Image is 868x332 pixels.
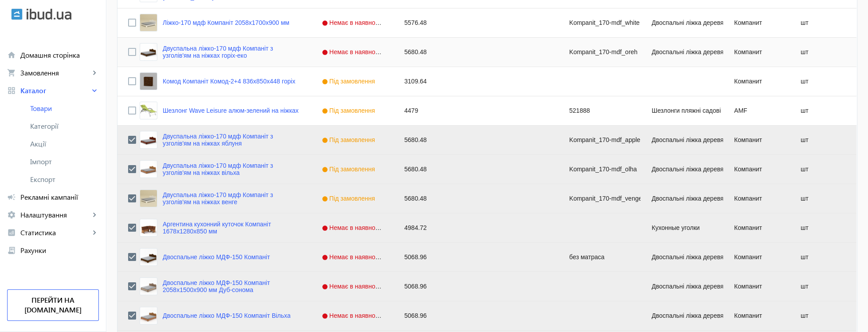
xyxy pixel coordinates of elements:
div: шт [790,301,856,330]
div: 5068.96 [394,243,476,272]
div: Press SPACE to deselect this row. [117,184,856,213]
div: шт [790,155,856,184]
div: Press SPACE to deselect this row. [117,126,856,155]
div: Kompanit_170-mdf_venge [559,184,641,213]
span: Під замовлення [322,78,377,85]
mat-icon: receipt_long [7,246,16,255]
div: Press SPACE to deselect this row. [117,243,856,272]
div: Компанит [723,243,790,272]
mat-icon: grid_view [7,86,16,95]
div: шт [790,96,856,125]
div: Компанит [723,272,790,301]
span: Під замовлення [322,136,377,143]
div: 5576.48 [394,8,476,37]
a: Комод Компаніт Комод-2+4 836x850x448 горіх [163,78,295,85]
a: Ліжко-170 мдф Компаніт 2058х1700х900 мм [163,19,289,26]
div: Kompanit_170-mdf_apple [559,126,641,154]
span: Імпорт [30,157,99,166]
div: Компанит [723,38,790,67]
div: 5680.48 [394,155,476,184]
div: Press SPACE to select this row. [117,8,856,38]
div: шт [790,243,856,272]
a: Двоспальне ліжко МДФ-150 Компаніт 2058х1500х900 мм Дуб-сонома [163,279,301,293]
div: 4984.72 [394,213,476,242]
span: Замовлення [20,68,90,77]
div: Press SPACE to select this row. [117,67,856,96]
div: 5068.96 [394,272,476,301]
div: 5068.96 [394,301,476,330]
div: Двоспальні ліжка деревяні [641,301,723,330]
div: Press SPACE to deselect this row. [117,272,856,301]
span: Немає в наявності [322,19,385,26]
span: Рекламні кампанії [20,193,99,202]
a: Аргентина кухонний куточок Компаніт 1678х1280х850 мм [163,221,301,235]
span: Статистика [20,228,90,237]
div: Кухонные уголки [641,213,723,242]
span: Немає в наявності [322,48,385,55]
span: Під замовлення [322,195,377,202]
mat-icon: keyboard_arrow_right [90,68,99,77]
div: шт [790,184,856,213]
div: Kompanit_170-mdf_white [559,8,641,37]
div: шт [790,126,856,154]
span: Рахунки [20,246,99,255]
mat-icon: shopping_cart [7,68,16,77]
div: Компанит [723,126,790,154]
div: Press SPACE to deselect this row. [117,301,856,331]
div: Шезлонги пляжні садові [641,96,723,125]
div: 5680.48 [394,184,476,213]
span: Категорії [30,122,99,130]
span: Акції [30,139,99,148]
div: 521888 [559,96,641,125]
span: Експорт [30,175,99,184]
div: шт [790,67,856,96]
span: Каталог [20,86,90,95]
div: Press SPACE to select this row. [117,38,856,67]
div: Press SPACE to deselect this row. [117,155,856,184]
a: Шезлонг Wave Leisure алюм-зелений на ніжках [163,107,299,114]
a: Двоспальне ліжко МДФ-150 Компаніт Вільха [163,312,290,319]
div: шт [790,272,856,301]
div: 4479 [394,96,476,125]
span: Немає в наявності [322,224,385,231]
div: Двоспальні ліжка деревяні [641,8,723,37]
span: Домашня сторінка [20,51,99,59]
div: AMF [723,96,790,125]
div: 5680.48 [394,126,476,154]
div: Двоспальні ліжка деревяні [641,272,723,301]
div: Компанит [723,67,790,96]
div: Компанит [723,301,790,330]
img: ibud.svg [11,8,23,20]
span: Під замовлення [322,166,377,173]
div: Kompanit_170-mdf_oreh [559,38,641,67]
span: Налаштування [20,210,90,219]
div: Press SPACE to select this row. [117,96,856,126]
mat-icon: keyboard_arrow_right [90,86,99,95]
span: Немає в наявності [322,312,385,319]
div: шт [790,8,856,37]
div: Компанит [723,155,790,184]
mat-icon: analytics [7,228,16,237]
a: Двуспальна ліжко-170 мдф Компаніт з узголів'ям на ніжках вільха [163,162,301,176]
div: Двоспальні ліжка деревяні [641,243,723,272]
div: без матраса [559,243,641,272]
div: 5680.48 [394,38,476,67]
div: Двоспальні ліжка деревяні [641,126,723,154]
img: ibud_text.svg [27,8,71,20]
mat-icon: settings [7,210,16,219]
span: Немає в наявності [322,253,385,261]
div: Двоспальні ліжка деревяні [641,155,723,184]
mat-icon: keyboard_arrow_right [90,210,99,219]
a: Двоспальне ліжко МДФ-150 Компаніт [163,253,270,261]
a: Перейти на [DOMAIN_NAME] [7,289,99,321]
a: Двуспальна ліжко-170 мдф Компаніт з узголів'ям на ніжках горіх-еко [163,45,301,59]
mat-icon: keyboard_arrow_right [90,228,99,237]
div: шт [790,213,856,242]
div: Компанит [723,213,790,242]
a: Двуспальна ліжко-170 мдф Компаніт з узголів'ям на ніжках венге [163,191,301,206]
div: Компанит [723,184,790,213]
div: Компанит [723,8,790,37]
div: Kompanit_170-mdf_olha [559,155,641,184]
div: Двоспальні ліжка деревяні [641,184,723,213]
div: 3109.64 [394,67,476,96]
